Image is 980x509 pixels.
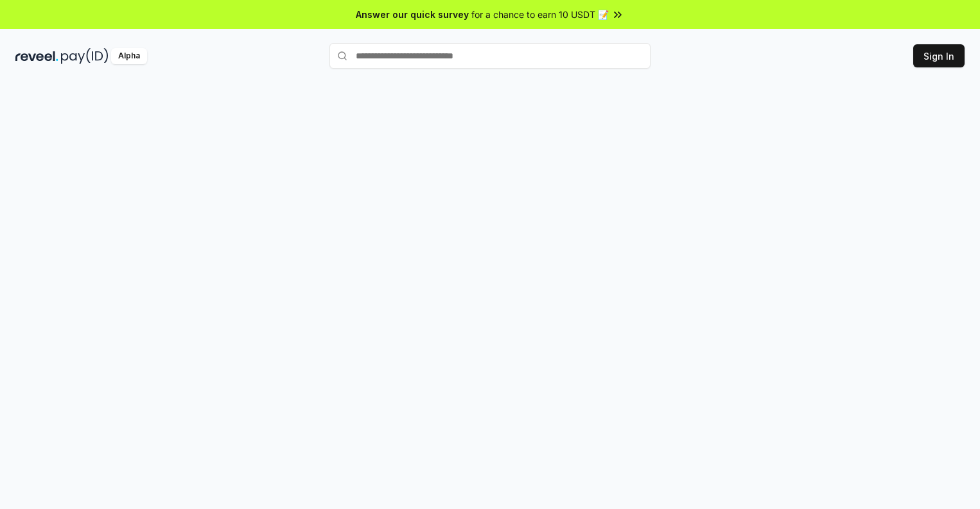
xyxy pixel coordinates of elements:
[471,8,609,21] span: for a chance to earn 10 USDT 📝
[15,48,58,64] img: reveel_dark
[913,44,965,67] button: Sign In
[356,8,469,21] span: Answer our quick survey
[111,48,147,64] div: Alpha
[61,48,109,64] img: pay_id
